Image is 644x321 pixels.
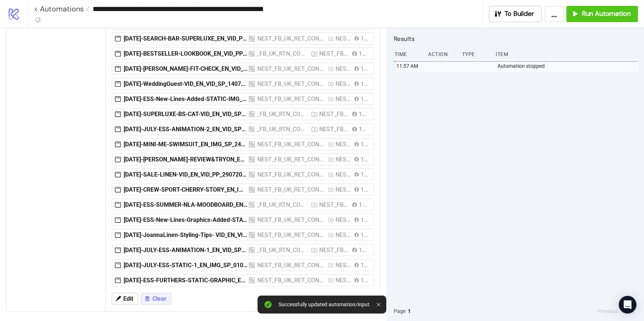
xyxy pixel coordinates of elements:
div: NEST_FB_UK_RET_CONVERSION [335,276,351,285]
div: [DATE]-JULY-ESS-STATIC-1_EN_IMG_SP_01072025_ALLG_CC_SC1_USP1_JULY ESS [124,261,248,269]
div: Successfully updated automation/input. [279,301,371,308]
button: Edit [112,293,138,305]
div: 1012810078778639 [361,155,369,164]
span: Clear [152,296,166,302]
div: NEST_FB_UK_RET_CONVERSION_ALLPRODUCTS_PURCHASE_PAGEVIEW_WV-IG-FB(30D)_ALLP_ALLG_18+_29072025 [257,230,325,240]
div: [DATE]-ESS-SUMMER-NLA-MOODBOARD_EN_IMG_SP_25072025_ALLG_CC_SC5_USP1_ESS [124,201,248,209]
div: 1012810078778639 [361,261,369,270]
div: [DATE]-SUPERLUXE-BS-CAT-VID_EN_VID_SP_24072025_ALLG_NSE_SC1_None_ [124,110,248,118]
div: 1012810078778639 [361,215,369,224]
div: NEST_FB_UK_RET_CONVERSION [335,64,351,73]
div: [DATE]-SALE-LINEN-VID_EN_VID_PP_29072025_ALLG_NSE_SC1_USP1_ [124,171,248,179]
div: NEST_FB_UK_RET_CONVERSION_ALLPRODUCTS_PURCHASE_PAGEVIEW_WV-IG-FB(30D)_ALLP_ALLG_18+_14082025 [257,79,325,88]
div: NEST_FB_UK_RET_CONVERSION_ALLPRODUCTS_PURCHASE_PAGEVIEW_WV-IG-FB(30D)_ALLP_ALLG_18+_14082025 [257,155,325,164]
button: Previous [596,307,620,315]
div: Automation stopped [497,59,640,73]
div: NEST_FB_UK_RET_CONVERSION [335,34,351,43]
div: [DATE]-ESS-New-Lines-Added-STATIC-IMG_EN_IMG_SP_14072025_ALLG_CC_SC24_None_None [124,95,248,103]
div: [DATE]-BESTSELLER-LOOKBOOK_EN_VID_PP_29072025_ALLG_NSE_SC1_None_ [124,50,248,58]
div: NEST_FB_UK_RTN_CONVERSION_CRM-TESTING [320,49,349,58]
div: NEST_FB_UK_RET_CONVERSION [335,79,351,88]
button: To Builder [489,6,542,22]
div: NEST_FB_UK_RTN_CONVERSION_CRM-TESTING [320,125,349,134]
span: Run Automation [582,10,631,18]
div: 1012810078778639 [361,185,369,194]
div: Open Intercom Messenger [619,296,637,314]
div: Action [428,47,457,61]
div: [DATE]-JULY-ESS-ANIMATION-2_EN_VID_SP_01072025_ALLG_CC_SC1_USP1_JULY ESS [124,125,248,133]
div: [DATE]-JoannaLinen-Styling-Tips- VID_EN_VID_SP_14072025_ALLG_NSE_SC24_None_None [124,231,248,239]
div: NEST_FB_UK_RET_CONVERSION_ALLPRODUCTS_PURCHASE_PAGEVIEW_WV-IG-FB(30D)_ALLP_ALLG_18+_29072025 [257,94,325,104]
div: NEST_FB_UK_RET_CONVERSION_ALLPRODUCTS_PURCHASE_PAGEVIEW_WV-IG-FB(30D)_ALLP_ALLG_18+_14082025 [257,261,325,270]
div: Item [495,47,638,61]
div: [DATE]-CREW-SPORT-CHERRY-STORY_EN_IMG_PP_29072025_ALLG_CC_SC1_None_ [124,186,248,194]
div: NEST_FB_UK_RET_CONVERSION_ALLPRODUCTS_PURCHASE_PAGEVIEW_WV-IG-FB(30D)_ALLP_ALLG_18+_14082025 [257,34,325,43]
div: Type [461,47,490,61]
div: [DATE]-MINI-ME-SWIMSUIT_EN_IMG_SP_24072025_ALLG_CC_SC1_None_ [124,140,248,149]
div: 1012810078778639 [361,64,369,73]
div: 1012810078778639 [359,125,369,134]
div: NEST_FB_UK_RET_CONVERSION [335,261,351,270]
div: [DATE]-[PERSON_NAME]-FIT-CHECK_EN_VID_PP_29072025_ALLG_NSE_SC13_None_ [124,65,248,73]
div: 1012810078778639 [359,109,369,119]
div: [DATE]-ESS-New-Lines-Graphics-Added-STATIC-IMG_EN_IMG_SP_14072025_ALLG_CC_SC24_None_None [124,216,248,224]
div: NEST_FB_UK_RET_CONVERSION_ALLPRODUCTS_PURCHASE_PAGEVIEW_WV-IG-FB(30D)_ALLP_ALLG_18+_29072025 [257,140,325,149]
div: 1012810078778639 [361,94,369,104]
div: [DATE]-JULY-ESS-ANIMATION-1_EN_VID_SP_01072025_ALLG_CC_SC1_USP1_JULY ESS [124,246,248,254]
div: NEST_FB_UK_RET_CONVERSION_ALLPRODUCTS_PURCHASE_PAGEVIEW_WV-IG-FB(30D)_ALLP_ALLG_18+_14082025 [257,64,325,73]
button: Run Automation [566,6,638,22]
div: NEST_FB_UK_RET_CONVERSION_ALLPRODUCTS_PURCHASE_PAGEVIEW_WV-IG-FB(30D)_ALLP_ALLG_18+_14082025 [257,215,325,224]
div: NEST_FB_UK_RET_CONVERSION [335,155,351,164]
span: To Builder [505,10,534,18]
div: _FB_UK_RTN_CONVERSION__CRM_ALL-CUSTOMERS_A+_ALLG_ALL_04072025 [257,49,308,58]
div: NEST_FB_UK_RET_CONVERSION_ALLPRODUCTS_PURCHASE_PAGEVIEW_WV-IG-FB(30D)_ALLP_ALLG_18+_29072025 [257,276,325,285]
div: 1012810078778639 [361,140,369,149]
div: Time [394,47,423,61]
button: Clear [141,293,171,305]
div: 1012810078778639 [361,34,369,43]
div: 1012810078778639 [361,276,369,285]
div: NEST_FB_UK_RTN_CONVERSION_CRM-TESTING [320,109,349,119]
div: NEST_FB_UK_RET_CONVERSION [335,94,351,104]
button: ... [545,6,564,22]
div: 1012810078778639 [359,49,369,58]
div: 1012810078778639 [361,230,369,240]
div: [DATE]-WeddingGuest-VID_EN_VID_SP_14072025_ALLG_CC_SC24_None_None [124,80,248,88]
div: 11:57 AM [396,59,424,73]
div: 1012810078778639 [359,245,369,255]
div: _FB_UK_RTN_CONVERSION__CRM_ALL-CUSTOMERS_A+_ALLG_ALL_04072025 [257,245,308,255]
div: NEST_FB_UK_RTN_CONVERSION_CRM-TESTING [320,200,349,209]
div: _FB_UK_RTN_CONVERSION__CRM_ALL-CUSTOMERS_A+_ALLG_ALL_04072025 [257,125,308,134]
div: NEST_FB_UK_RET_CONVERSION_ALLPRODUCTS_PURCHASE_PAGEVIEW_WV-IG-FB(30D)_ALLP_ALLG_18+_14082025 [257,185,325,194]
div: 1012810078778639 [361,170,369,179]
div: NEST_FB_UK_RET_CONVERSION [335,170,351,179]
a: < Automations [34,5,89,13]
div: 1012810078778639 [359,200,369,209]
div: 1012810078778639 [361,79,369,88]
button: 1 [406,307,413,315]
div: NEST_FB_UK_RET_CONVERSION [335,230,351,240]
div: [DATE]-[PERSON_NAME]-REVIEW&TRYON_EN_VID_PP_29072025_ALLG_NSE_SC13_None_ [124,156,248,164]
span: Edit [123,296,133,302]
div: NEST_FB_UK_RET_CONVERSION [335,140,351,149]
h2: Results [394,34,638,43]
div: _FB_UK_RTN_CONVERSION__CRM_ALL-CUSTOMERS_A+_ALLG_ALL_04072025 [257,109,308,119]
div: NEST_FB_UK_RTN_CONVERSION_CRM-TESTING [320,245,349,255]
div: _FB_UK_RTN_CONVERSION__CRM_ALL-CUSTOMERS_A+_ALLG_ALL_04072025 [257,200,308,209]
div: [DATE]-ESS-FURTHERS-STATIC-GRAPHIC_EN_IMG_SP_23072025_ALLG_CC_SC24_None_None [124,276,248,285]
div: NEST_FB_UK_RET_CONVERSION [335,215,351,224]
div: NEST_FB_UK_RET_CONVERSION_ALLPRODUCTS_PURCHASE_PAGEVIEW_WV-IG-FB(30D)_ALLP_ALLG_18+_29072025 [257,170,325,179]
div: [DATE]-SEARCH-BAR-SUPERLUXE_EN_VID_PP_29072025_ALLG_NSE_SC1_None_ [124,35,248,43]
div: NEST_FB_UK_RET_CONVERSION [335,185,351,194]
span: Page [394,307,406,315]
